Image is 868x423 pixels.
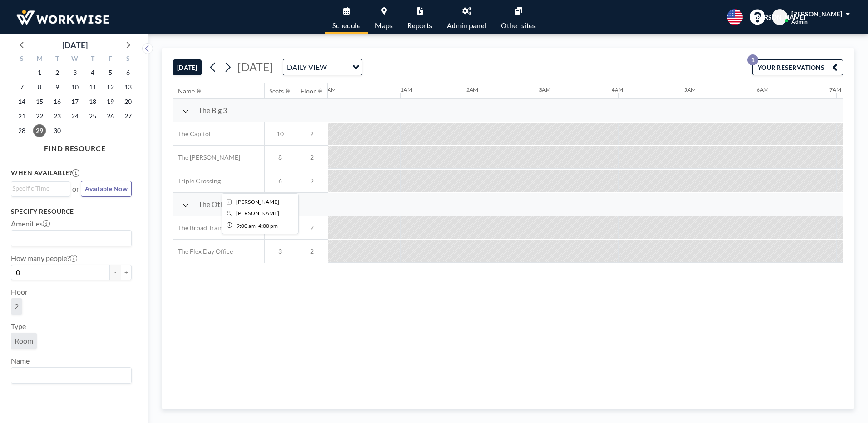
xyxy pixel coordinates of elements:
[375,22,393,29] span: Maps
[501,22,536,29] span: Other sites
[122,66,134,79] span: Saturday, September 6, 2025
[86,66,99,79] span: Thursday, September 4, 2025
[296,177,328,185] span: 2
[69,95,81,108] span: Wednesday, September 17, 2025
[265,177,296,185] span: 6
[15,8,111,26] img: organization-logo
[15,336,33,345] span: Room
[11,254,77,263] label: How many people?
[33,81,46,93] span: Monday, September 8, 2025
[85,185,128,192] span: Available Now
[11,368,131,383] div: Search for option
[51,110,64,123] span: Tuesday, September 23, 2025
[173,153,240,162] span: The [PERSON_NAME]
[752,59,843,75] button: YOUR RESERVATIONS1
[285,61,329,73] span: DAILY VIEW
[407,22,432,29] span: Reports
[121,265,132,280] button: +
[332,22,360,29] span: Schedule
[198,106,227,115] span: The Big 3
[12,232,126,244] input: Search for option
[747,54,758,65] p: 1
[330,61,347,73] input: Search for option
[62,39,88,51] div: [DATE]
[265,130,296,138] span: 10
[72,184,79,193] span: or
[236,210,279,216] span: Jordan Moran
[11,182,70,195] div: Search for option
[296,224,328,232] span: 2
[237,60,273,74] span: [DATE]
[51,95,64,108] span: Tuesday, September 16, 2025
[33,110,46,123] span: Monday, September 22, 2025
[66,54,84,65] div: W
[104,95,117,108] span: Friday, September 19, 2025
[791,10,842,18] span: [PERSON_NAME]
[11,231,131,246] div: Search for option
[122,110,134,123] span: Saturday, September 27, 2025
[400,86,412,93] div: 1AM
[321,86,336,93] div: 12AM
[269,87,284,95] div: Seats
[684,86,696,93] div: 5AM
[539,86,551,93] div: 3AM
[11,356,30,365] label: Name
[11,140,139,153] h4: FIND RESOURCE
[84,54,101,65] div: T
[15,110,28,123] span: Sunday, September 21, 2025
[86,95,99,108] span: Thursday, September 18, 2025
[11,287,28,296] label: Floor
[296,130,328,138] span: 2
[33,66,46,79] span: Monday, September 1, 2025
[466,86,478,93] div: 2AM
[173,59,202,75] button: [DATE]
[86,81,99,93] span: Thursday, September 11, 2025
[15,81,28,93] span: Sunday, September 7, 2025
[104,110,117,123] span: Friday, September 26, 2025
[51,124,64,137] span: Tuesday, September 30, 2025
[11,207,132,216] h3: Specify resource
[13,54,31,65] div: S
[33,95,46,108] span: Monday, September 15, 2025
[296,247,328,256] span: 2
[69,66,81,79] span: Wednesday, September 3, 2025
[265,247,296,256] span: 3
[86,110,99,123] span: Thursday, September 25, 2025
[755,13,805,21] span: [PERSON_NAME]
[11,322,26,331] label: Type
[237,222,256,229] span: 9:00 AM
[69,110,81,123] span: Wednesday, September 24, 2025
[69,81,81,93] span: Wednesday, September 10, 2025
[122,95,134,108] span: Saturday, September 20, 2025
[51,81,64,93] span: Tuesday, September 9, 2025
[12,183,65,193] input: Search for option
[15,95,28,108] span: Sunday, September 14, 2025
[101,54,119,65] div: F
[447,22,486,29] span: Admin panel
[791,18,808,25] span: Admin
[258,222,278,229] span: 4:00 PM
[104,66,117,79] span: Friday, September 5, 2025
[757,86,769,93] div: 6AM
[49,54,66,65] div: T
[829,86,841,93] div: 7AM
[283,59,362,75] div: Search for option
[104,81,117,93] span: Friday, September 12, 2025
[15,302,19,311] span: 2
[301,87,316,95] div: Floor
[122,81,134,93] span: Saturday, September 13, 2025
[119,54,137,65] div: S
[15,124,28,137] span: Sunday, September 28, 2025
[296,153,328,162] span: 2
[198,200,236,209] span: The Other 2
[11,219,50,228] label: Amenities
[51,66,64,79] span: Tuesday, September 2, 2025
[173,130,211,138] span: The Capitol
[12,369,126,381] input: Search for option
[178,87,195,95] div: Name
[173,177,221,185] span: Triple Crossing
[33,124,46,137] span: Monday, September 29, 2025
[236,198,279,205] span: Cullum
[173,247,233,256] span: The Flex Day Office
[173,224,250,232] span: The Broad Training Room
